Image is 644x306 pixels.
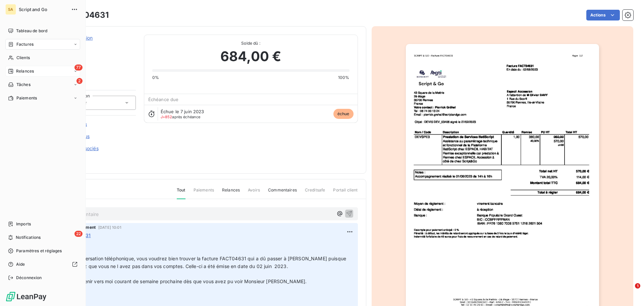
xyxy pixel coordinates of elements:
span: Commentaires [268,187,297,199]
span: Solde dû : [152,40,350,46]
span: Clients [16,55,30,61]
span: Suite à notre conversation téléphonique, vous voudrez bien trouver la facture FACT04631 qui a dû ... [45,256,347,269]
span: Paramètres et réglages [16,248,62,254]
span: Tout [177,187,185,199]
span: Creditsafe [305,187,325,199]
span: Portail client [333,187,358,199]
span: Avoirs [248,187,260,199]
span: Aide [16,261,25,267]
img: Logo LeanPay [5,291,47,302]
span: Déconnexion [16,275,42,281]
span: 0% [152,75,159,81]
span: échue [333,109,354,119]
span: 684,00 € [220,46,281,67]
span: Notifications [16,234,41,241]
span: Tâches [16,82,31,88]
span: Script and Go [19,7,67,12]
div: SA [5,4,16,15]
span: Tableau de bord [16,28,47,34]
span: Échéance due [148,97,179,102]
span: Paiements [16,95,37,101]
span: Je vous laisse revenir vers moi courant de semaine prochaine dès que vous avez pu voir Monsieur [... [45,278,307,284]
iframe: Intercom live chat [621,283,637,299]
span: 22 [74,231,83,237]
span: Échue le 7 juin 2023 [161,109,204,114]
span: 2 [76,78,83,84]
span: Relances [16,68,34,74]
a: Aide [5,259,80,270]
span: Imports [16,221,31,227]
span: après échéance [161,115,201,119]
span: 100% [338,75,350,81]
span: Relances [222,187,240,199]
span: J+852 [161,115,172,119]
span: Paiements [194,187,214,199]
span: [DATE] 10:01 [98,225,121,229]
span: 77 [74,64,83,71]
button: Actions [586,10,620,20]
span: 38147093 [53,43,136,48]
span: 1 [635,283,640,289]
span: Factures [16,41,34,47]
